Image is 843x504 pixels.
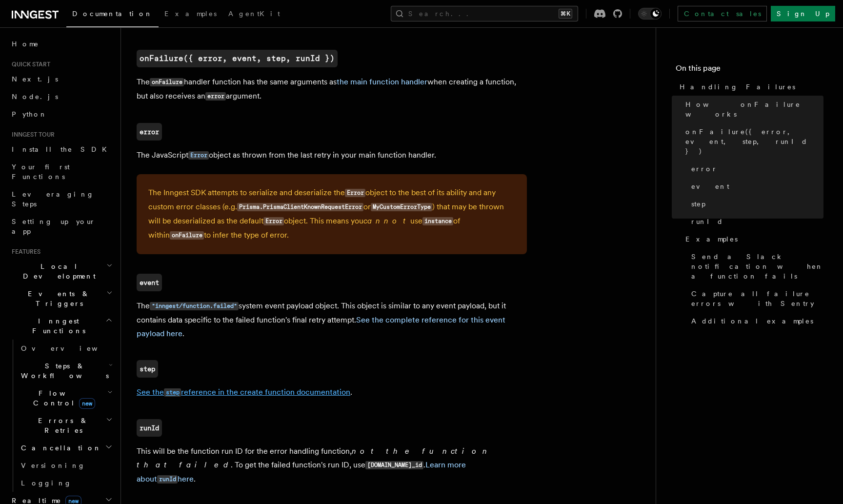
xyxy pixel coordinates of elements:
[8,70,115,88] a: Next.js
[8,35,115,53] a: Home
[17,384,115,412] button: Flow Controlnew
[687,248,823,285] a: Send a Slack notification when a function fails
[8,185,115,213] a: Leveraging Steps
[237,203,363,211] code: Prisma.PrismaClientKnownRequestError
[137,50,338,67] a: onFailure({ error, event, step, runId })
[150,302,239,310] code: "inngest/function.failed"
[682,230,823,248] a: Examples
[21,344,121,352] span: Overview
[17,474,115,492] a: Logging
[137,75,527,103] p: The handler function has the same arguments as when creating a function, but also receives an arg...
[137,315,505,338] a: See the complete reference for this event payload here
[678,6,767,21] a: Contact sales
[12,163,70,181] span: Your first Functions
[691,289,823,308] span: Capture all failure errors with Sentry
[17,412,115,439] button: Errors & Retries
[8,60,50,68] span: Quick start
[17,357,115,384] button: Steps & Workflows
[691,181,729,191] span: event
[150,78,184,86] code: onFailure
[12,145,113,153] span: Install the SDK
[687,213,823,230] a: runId
[170,231,204,240] code: onFailure
[8,248,40,256] span: Features
[72,10,153,18] span: Documentation
[687,178,823,195] a: event
[137,360,158,378] a: step
[164,10,217,18] span: Examples
[137,387,350,397] a: See thestepreference in the create function documentation
[687,160,823,178] a: error
[8,340,115,492] div: Inngest Functions
[691,316,813,326] span: Additional examples
[21,479,72,487] span: Logging
[12,75,58,83] span: Next.js
[157,475,178,484] code: runId
[12,110,47,118] span: Python
[771,6,835,21] a: Sign Up
[8,88,115,105] a: Node.js
[228,10,280,18] span: AgentKit
[8,285,115,312] button: Events & Triggers
[148,186,515,242] p: The Inngest SDK attempts to serialize and deserialize the object to the best of its ability and a...
[8,131,55,139] span: Inngest tour
[137,148,527,162] p: The JavaScript object as thrown from the last retry in your main function handler.
[159,3,222,26] a: Examples
[222,3,286,26] a: AgentKit
[17,416,106,435] span: Errors & Retries
[137,419,162,437] a: runId
[137,274,162,291] a: event
[691,217,723,226] span: runId
[66,3,159,27] a: Documentation
[137,446,491,469] em: not the function that failed
[137,123,162,141] a: error
[12,93,58,101] span: Node.js
[687,312,823,330] a: Additional examples
[8,258,115,285] button: Local Development
[137,299,527,341] p: The system event payload object. This object is similar to any event payload, but it contains dat...
[676,62,823,78] h4: On this page
[17,457,115,474] a: Versioning
[691,199,705,209] span: step
[8,141,115,158] a: Install the SDK
[188,151,209,160] code: Error
[17,361,109,381] span: Steps & Workflows
[363,216,410,225] em: cannot
[8,316,105,336] span: Inngest Functions
[8,262,106,281] span: Local Development
[691,252,823,281] span: Send a Slack notification when a function fails
[12,39,39,49] span: Home
[687,285,823,312] a: Capture all failure errors with Sentry
[17,340,115,357] a: Overview
[676,78,823,96] a: Handling Failures
[391,6,578,21] button: Search...⌘K
[8,289,106,308] span: Events & Triggers
[8,312,115,340] button: Inngest Functions
[150,301,239,310] a: "inngest/function.failed"
[12,190,94,208] span: Leveraging Steps
[21,462,85,469] span: Versioning
[137,444,527,486] p: This will be the function run ID for the error handling function, . To get the failed function's ...
[682,123,823,160] a: onFailure({ error, event, step, runId })
[164,388,181,397] code: step
[687,195,823,213] a: step
[137,385,527,400] p: .
[137,460,466,484] a: Learn more aboutrunIdhere
[12,218,96,235] span: Setting up your app
[371,203,432,211] code: MyCustomErrorType
[188,150,209,160] a: Error
[685,127,823,156] span: onFailure({ error, event, step, runId })
[345,189,365,197] code: Error
[691,164,718,174] span: error
[79,398,95,409] span: new
[17,388,107,408] span: Flow Control
[638,8,662,20] button: Toggle dark mode
[205,92,226,101] code: error
[263,217,284,225] code: Error
[17,443,101,453] span: Cancellation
